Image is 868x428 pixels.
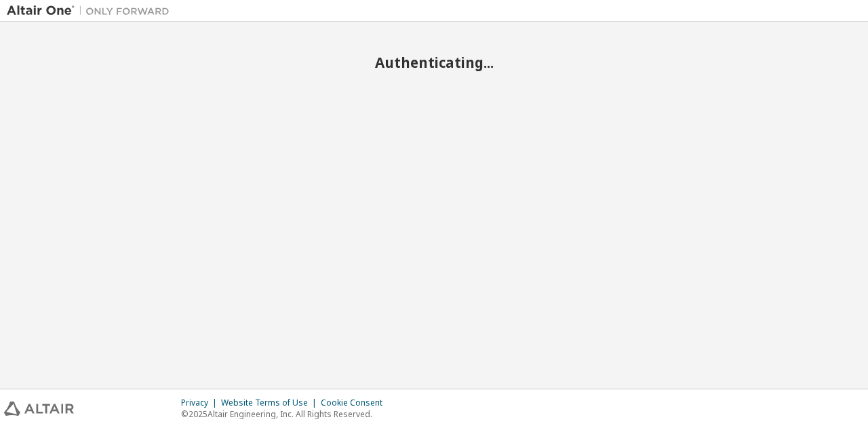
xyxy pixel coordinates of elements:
div: Cookie Consent [321,397,391,408]
h2: Authenticating... [7,54,861,71]
div: Website Terms of Use [221,397,321,408]
div: Privacy [181,397,221,408]
img: Altair One [7,4,176,18]
p: © 2025 Altair Engineering, Inc. All Rights Reserved. [181,408,391,420]
img: altair_logo.svg [4,402,74,416]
